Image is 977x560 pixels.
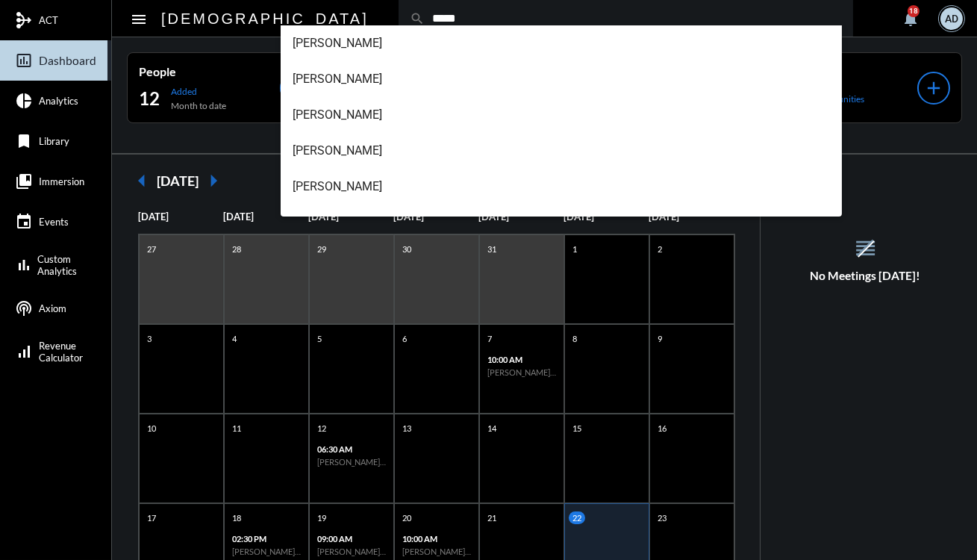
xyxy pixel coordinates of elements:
[143,511,160,524] p: 17
[399,332,411,345] p: 6
[157,172,199,189] h2: [DATE]
[484,511,500,524] p: 21
[940,7,963,30] div: AD
[776,65,917,79] p: Business
[775,195,955,207] p: [DATE]
[37,253,107,277] span: Custom Analytics
[293,25,830,61] span: [PERSON_NAME]
[171,100,226,111] p: Month to date
[39,54,96,67] span: Dashboard
[317,444,386,454] p: 06:30 AM
[313,422,330,435] p: 12
[138,211,223,223] p: [DATE]
[487,355,556,364] p: 10:00 AM
[484,422,500,435] p: 14
[410,11,425,26] mat-icon: search
[15,132,33,150] mat-icon: bookmark
[399,422,415,435] p: 13
[402,534,471,544] p: 10:00 AM
[317,457,386,467] h6: [PERSON_NAME] - Possibility
[39,340,83,364] span: Revenue Calculator
[139,64,280,78] p: People
[569,332,581,345] p: 8
[654,422,670,435] p: 16
[15,172,33,190] mat-icon: collections_bookmark
[39,302,66,314] span: Axiom
[293,169,830,205] span: [PERSON_NAME]
[487,367,556,377] h6: [PERSON_NAME] - Possibility
[293,205,830,240] span: [PERSON_NAME]
[654,243,666,255] p: 2
[761,269,970,282] h5: No Meetings [DATE]!
[15,52,33,69] mat-icon: insert_chart_outlined
[127,166,157,196] mat-icon: arrow_left
[15,256,31,274] mat-icon: bar_chart
[399,243,415,255] p: 30
[223,211,308,223] p: [DATE]
[232,534,301,544] p: 02:30 PM
[39,216,69,228] span: Events
[293,133,830,169] span: [PERSON_NAME]
[143,332,155,345] p: 3
[15,343,33,361] mat-icon: signal_cellular_alt
[569,422,585,435] p: 15
[569,243,581,255] p: 1
[313,332,325,345] p: 5
[139,87,160,111] h2: 12
[228,511,245,524] p: 18
[130,10,148,28] mat-icon: Side nav toggle icon
[143,422,160,435] p: 10
[908,5,920,17] div: 18
[15,299,33,317] mat-icon: podcasts
[654,332,666,345] p: 9
[15,11,33,29] mat-icon: mediation
[293,61,830,97] span: [PERSON_NAME]
[317,547,386,556] h6: [PERSON_NAME] - Review
[39,175,84,187] span: Immersion
[313,243,330,255] p: 29
[124,4,154,34] button: Toggle sidenav
[228,332,240,345] p: 4
[902,10,920,28] mat-icon: notifications
[199,166,228,196] mat-icon: arrow_right
[654,511,670,524] p: 23
[569,511,585,524] p: 22
[399,511,415,524] p: 20
[39,135,69,147] span: Library
[15,213,33,231] mat-icon: event
[484,243,500,255] p: 31
[143,243,160,255] p: 27
[313,511,330,524] p: 19
[39,95,78,107] span: Analytics
[232,547,301,556] h6: [PERSON_NAME] - Action
[161,7,369,31] h2: [DEMOGRAPHIC_DATA]
[39,14,58,26] span: ACT
[15,92,33,110] mat-icon: pie_chart
[228,243,245,255] p: 28
[484,332,496,345] p: 7
[293,97,830,133] span: [PERSON_NAME]
[853,236,878,261] mat-icon: reorder
[228,422,245,435] p: 11
[923,78,944,99] mat-icon: add
[171,86,226,97] p: Added
[317,534,386,544] p: 09:00 AM
[775,173,955,191] h2: AGENDA
[402,547,471,556] h6: [PERSON_NAME] - Review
